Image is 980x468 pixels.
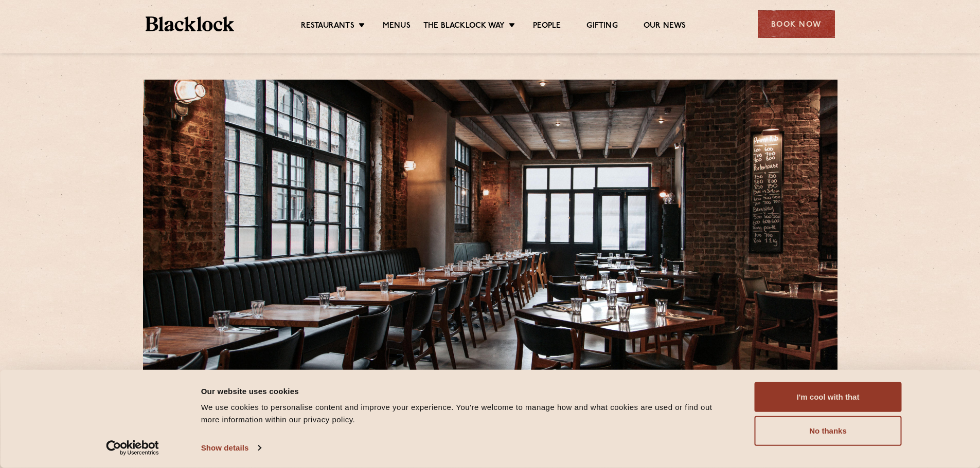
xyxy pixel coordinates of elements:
[87,440,177,456] a: Usercentrics Cookiebot - opens in a new window
[755,382,902,412] button: I'm cool with that
[201,401,732,426] div: We use cookies to personalise content and improve your experience. You're welcome to manage how a...
[201,385,732,397] div: Our website uses cookies
[755,416,902,446] button: No thanks
[383,21,411,32] a: Menus
[201,440,261,456] a: Show details
[301,21,354,32] a: Restaurants
[586,21,617,32] a: Gifting
[423,21,505,32] a: The Blacklock Way
[644,21,686,32] a: Our News
[758,10,835,38] div: Book Now
[146,16,235,31] img: BL_Textured_Logo-footer-cropped.svg
[533,21,561,32] a: People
